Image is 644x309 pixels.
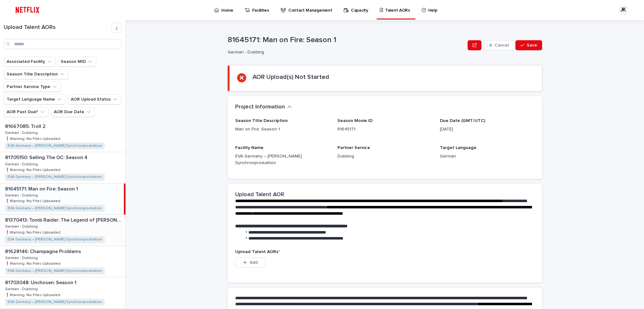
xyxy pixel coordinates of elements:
button: Add [235,257,265,268]
span: Partner Service [337,146,370,150]
p: 81645171: Man on Fire: Season 1 [5,185,79,192]
button: Project Information [235,104,292,111]
span: Facility Name [235,146,264,150]
button: AOR Upload Status [68,94,121,104]
span: Cancel [495,43,509,47]
p: 81703048: Unchosen: Season 1 [5,279,78,286]
p: 81667085: Troll 2 [5,122,47,130]
p: EVA Germany – [PERSON_NAME] Synchronproduktion [235,153,330,166]
button: AOR Past Due? [4,107,48,117]
a: EVA Germany – [PERSON_NAME] Synchronproduktion [8,269,102,273]
p: ❗️Warning: No Files Uploaded [5,292,62,297]
h2: Upload Talent AOR [235,191,284,198]
h2: Project Information [235,104,285,111]
a: EVA Germany – [PERSON_NAME] Synchronproduktion [8,206,102,211]
button: Partner Service Type [4,82,61,92]
p: German - Dubbing [228,50,463,55]
a: EVA Germany – [PERSON_NAME] Synchronproduktion [8,300,102,304]
p: 81370413: Tomb Raider: The Legend of Lara Croft: Season 2 [5,216,124,223]
p: 81645171: Man on Fire: Season 1 [228,36,465,45]
button: Target Language Name [4,94,65,104]
p: ❗️Warning: No Files Uploaded [5,198,62,203]
p: ❗️Warning: No Files Uploaded [5,167,62,172]
p: [DATE] [440,126,535,133]
p: German - Dubbing [5,130,39,135]
div: JK [618,5,628,15]
p: 81705150: Selling The OC: Season 4 [5,153,89,161]
img: ifQbXi3ZQGMSEF7WDB7W [13,4,42,16]
p: Dubbing [337,153,432,160]
p: German - Dubbing [5,286,39,291]
button: Cancel [484,40,514,50]
a: EVA Germany – [PERSON_NAME] Synchronproduktion [8,144,102,148]
p: German - Dubbing [5,255,39,260]
p: German - Dubbing [5,223,39,229]
span: Season Title Description [235,119,288,123]
h1: Upload Talent AORs [4,24,112,31]
a: EVA Germany – [PERSON_NAME] Synchronproduktion [8,175,102,179]
span: Season Movie ID [337,119,373,123]
button: AOR Due Date [51,107,95,117]
button: Save [515,40,542,50]
button: Associated Facility [4,57,55,67]
a: EVA Germany – [PERSON_NAME] Synchronproduktion [8,237,102,242]
p: ❗️Warning: No Files Uploaded [5,135,62,141]
span: Due Date (GMT/UTC) [440,119,485,123]
input: Search [4,39,122,49]
p: German - Dubbing [5,192,39,198]
p: German [440,153,535,160]
button: Season Title Description [4,69,68,79]
p: 81645171 [337,126,432,133]
p: 81628146: Champagne Problems [5,247,82,255]
p: ❗️Warning: No Files Uploaded [5,260,62,266]
span: Save [527,43,537,47]
span: Upload Talent AORs [235,250,280,254]
button: Season MID [58,57,96,67]
span: Target Language [440,146,476,150]
p: ❗️Warning: No Files Uploaded [5,229,62,235]
p: German - Dubbing [5,161,39,167]
span: Add [250,260,258,265]
p: Man on Fire: Season 1 [235,126,330,133]
h2: AOR Upload(s) Not Started [253,73,329,81]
